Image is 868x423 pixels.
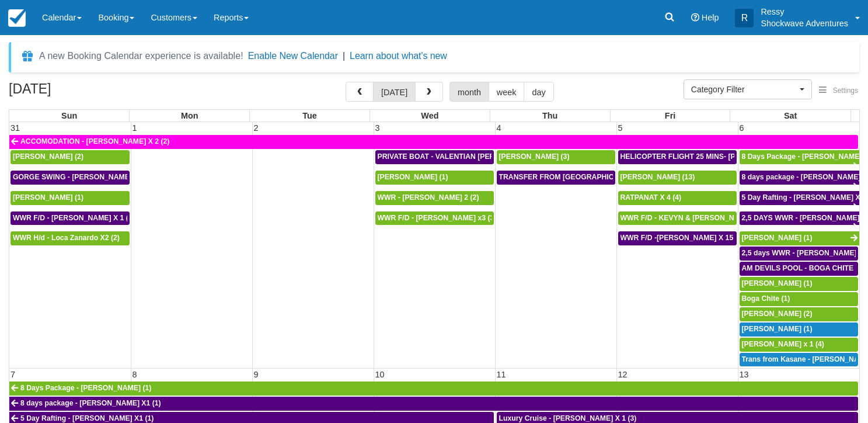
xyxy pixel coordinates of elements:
span: Luxury Cruise - [PERSON_NAME] X 1 (3) [499,414,637,422]
a: [PERSON_NAME] (1) [740,231,860,245]
span: [PERSON_NAME] (1) [742,234,813,242]
span: 3 [374,123,381,133]
span: PRIVATE BOAT - VALENTIAN [PERSON_NAME] X 4 (4) [378,152,561,161]
span: Help [702,13,719,22]
a: TRANSFER FROM [GEOGRAPHIC_DATA] TO VIC FALLS - [PERSON_NAME] X 1 (1) [497,171,615,185]
span: 11 [496,370,507,379]
span: Category Filter [691,84,797,95]
a: 8 days package - [PERSON_NAME] X1 (1) [9,397,858,411]
a: [PERSON_NAME] (1) [375,171,494,185]
span: 31 [9,123,21,133]
a: WWR F/D - [PERSON_NAME] X 1 (1) [11,211,130,226]
span: 6 [738,123,745,133]
a: WWR F/D -[PERSON_NAME] X 15 (15) [618,231,737,245]
a: GORGE SWING - [PERSON_NAME] X 2 (2) [11,171,130,185]
span: Wed [421,111,438,120]
span: Sun [61,111,77,120]
span: 8 days package - [PERSON_NAME] X1 (1) [20,399,161,407]
span: TRANSFER FROM [GEOGRAPHIC_DATA] TO VIC FALLS - [PERSON_NAME] X 1 (1) [499,173,779,181]
span: [PERSON_NAME] (2) [13,152,83,161]
span: 8 Days Package - [PERSON_NAME] (1) [20,384,151,392]
span: [PERSON_NAME] (1) [742,279,813,287]
span: [PERSON_NAME] (2) [742,310,813,318]
span: 5 [617,123,624,133]
a: 8 days package - [PERSON_NAME] X1 (1) [740,171,860,185]
span: Settings [833,86,858,95]
span: Fri [665,111,675,120]
a: HELICOPTER FLIGHT 25 MINS- [PERSON_NAME] X1 (1) [618,150,737,164]
a: WWR - [PERSON_NAME] 2 (2) [375,191,494,205]
span: [PERSON_NAME] (13) [621,173,695,181]
button: Category Filter [684,79,812,99]
a: 2,5 days WWR - [PERSON_NAME] X2 (2) [740,247,859,261]
a: ACCOMODATION - [PERSON_NAME] X 2 (2) [9,135,858,149]
span: Mon [181,111,198,120]
span: HELICOPTER FLIGHT 25 MINS- [PERSON_NAME] X1 (1) [621,152,810,161]
a: [PERSON_NAME] x 1 (4) [740,338,859,352]
span: 1 [131,123,138,133]
span: Tue [302,111,317,120]
span: WWR F/D - [PERSON_NAME] x3 (3) [378,214,497,222]
a: WWR F/D - [PERSON_NAME] x3 (3) [375,211,494,226]
span: WWR H/d - Loca Zanardo X2 (2) [13,234,120,242]
a: 8 Days Package - [PERSON_NAME] (1) [740,150,860,164]
a: [PERSON_NAME] (2) [740,307,859,321]
a: WWR H/d - Loca Zanardo X2 (2) [11,231,130,245]
span: [PERSON_NAME] (1) [13,193,83,202]
span: 8 [131,370,138,379]
p: Ressy [761,6,848,18]
a: 2,5 DAYS WWR - [PERSON_NAME] X1 (1) [740,211,860,226]
i: Help [691,13,699,22]
button: [DATE] [373,82,416,102]
span: Sat [784,111,797,120]
span: GORGE SWING - [PERSON_NAME] X 2 (2) [13,173,155,181]
img: checkfront-main-nav-mini-logo.png [8,9,26,27]
span: [PERSON_NAME] (1) [742,325,813,333]
span: RATPANAT X 4 (4) [621,193,682,202]
span: WWR F/D - KEVYN & [PERSON_NAME] 2 (2) [621,214,769,222]
a: AM DEVILS POOL - BOGA CHITE X 1 (1) [740,262,859,276]
span: Boga Chite (1) [742,294,790,303]
a: PRIVATE BOAT - VALENTIAN [PERSON_NAME] X 4 (4) [375,150,494,164]
a: [PERSON_NAME] (1) [740,277,859,291]
span: WWR F/D - [PERSON_NAME] X 1 (1) [13,214,135,222]
p: Shockwave Adventures [761,18,848,29]
a: Trans from Kasane - [PERSON_NAME] X4 (4) [740,353,859,367]
button: month [449,82,489,102]
a: 8 Days Package - [PERSON_NAME] (1) [9,382,858,396]
span: 7 [9,370,16,379]
div: A new Booking Calendar experience is available! [39,49,243,63]
span: Thu [542,111,557,120]
span: [PERSON_NAME] (3) [499,152,570,161]
h2: [DATE] [9,82,156,103]
a: [PERSON_NAME] (13) [618,171,737,185]
button: Settings [812,82,865,99]
a: Boga Chite (1) [740,292,859,306]
span: 12 [617,370,629,379]
span: | [343,51,345,61]
a: [PERSON_NAME] (1) [11,191,130,205]
a: [PERSON_NAME] (2) [11,150,130,164]
a: [PERSON_NAME] (1) [740,323,859,337]
a: 5 Day Rafting - [PERSON_NAME] X1 (1) [740,191,860,205]
span: ACCOMODATION - [PERSON_NAME] X 2 (2) [20,137,169,145]
span: 10 [374,370,386,379]
span: 5 Day Rafting - [PERSON_NAME] X1 (1) [20,414,154,422]
span: 2 [253,123,260,133]
span: [PERSON_NAME] (1) [378,173,448,181]
a: RATPANAT X 4 (4) [618,191,737,205]
span: 9 [253,370,260,379]
span: 4 [496,123,503,133]
a: WWR F/D - KEVYN & [PERSON_NAME] 2 (2) [618,211,737,226]
a: Learn about what's new [350,51,447,61]
span: [PERSON_NAME] x 1 (4) [742,340,824,348]
button: week [489,82,525,102]
span: WWR F/D -[PERSON_NAME] X 15 (15) [621,234,748,242]
span: 13 [738,370,750,379]
button: day [524,82,553,102]
button: Enable New Calendar [248,50,338,62]
a: [PERSON_NAME] (3) [497,150,615,164]
span: WWR - [PERSON_NAME] 2 (2) [378,193,479,202]
div: R [735,9,754,27]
